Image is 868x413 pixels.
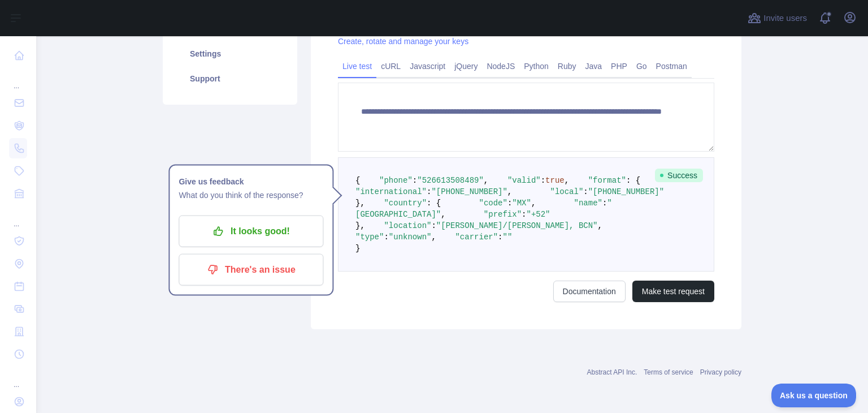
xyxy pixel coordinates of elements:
[522,210,526,219] span: :
[531,199,536,208] span: ,
[588,176,626,185] span: "format"
[176,66,284,91] a: Support
[498,233,502,242] span: :
[598,221,602,230] span: ,
[355,199,365,208] span: },
[545,176,565,185] span: true
[450,57,482,75] a: jQuery
[187,222,315,241] p: It looks good!
[581,57,607,75] a: Java
[384,221,431,230] span: "location"
[526,210,550,219] span: "+52"
[376,57,405,75] a: cURL
[507,199,512,208] span: :
[771,384,857,407] iframe: Toggle Customer Support
[565,176,569,185] span: ,
[427,199,441,208] span: : {
[413,176,417,185] span: :
[484,210,522,219] span: "prefix"
[503,233,513,242] span: ""
[519,57,553,75] a: Python
[431,187,507,196] span: "[PHONE_NUMBER]"
[479,199,507,208] span: "code"
[355,187,427,196] span: "international"
[652,57,692,75] a: Postman
[632,57,652,75] a: Go
[482,57,519,75] a: NodeJS
[626,176,640,185] span: : {
[355,176,360,185] span: {
[179,254,323,286] button: There's an issue
[384,233,388,242] span: :
[763,12,807,25] span: Invite users
[441,210,445,219] span: ,
[355,233,384,242] span: "type"
[427,187,431,196] span: :
[553,57,581,75] a: Ruby
[179,216,323,247] button: It looks good!
[745,9,809,27] button: Invite users
[507,187,512,196] span: ,
[187,260,315,279] p: There's an issue
[644,368,693,376] a: Terms of service
[606,57,632,75] a: PHP
[431,221,436,230] span: :
[588,187,664,196] span: "[PHONE_NUMBER]"
[550,187,583,196] span: "local"
[9,206,27,229] div: ...
[553,281,626,302] a: Documentation
[405,57,450,75] a: Javascript
[379,176,413,185] span: "phone"
[355,199,612,219] span: "[GEOGRAPHIC_DATA]"
[583,187,588,196] span: :
[384,199,427,208] span: "country"
[355,244,360,253] span: }
[417,176,484,185] span: "526613508489"
[655,169,703,182] span: Success
[431,233,436,242] span: ,
[484,176,488,185] span: ,
[355,221,365,230] span: },
[9,367,27,389] div: ...
[179,175,323,188] h1: Give us feedback
[389,233,432,242] span: "unknown"
[176,41,284,66] a: Settings
[338,57,376,75] a: Live test
[507,176,541,185] span: "valid"
[541,176,545,185] span: :
[338,37,468,46] a: Create, rotate and manage your keys
[9,68,27,91] div: ...
[455,233,498,242] span: "carrier"
[574,199,602,208] span: "name"
[512,199,531,208] span: "MX"
[587,368,637,376] a: Abstract API Inc.
[179,188,323,202] p: What do you think of the response?
[632,281,714,302] button: Make test request
[436,221,598,230] span: "[PERSON_NAME]/[PERSON_NAME], BCN"
[700,368,741,376] a: Privacy policy
[602,199,607,208] span: :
